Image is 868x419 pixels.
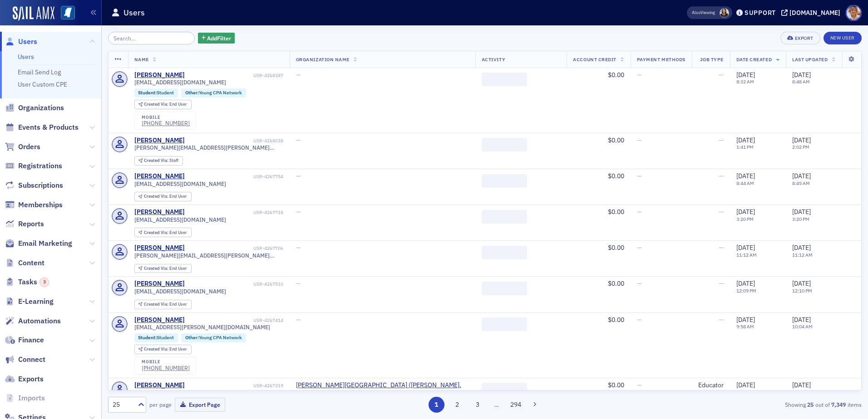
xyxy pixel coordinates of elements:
span: [DATE] [736,172,755,180]
span: [DATE] [792,172,811,180]
span: [EMAIL_ADDRESS][DOMAIN_NAME] [134,216,226,223]
button: AddFilter [198,33,235,44]
span: Events & Products [18,122,79,132]
div: mobile [142,115,190,120]
a: User Custom CPE [18,80,67,88]
span: [PERSON_NAME][EMAIL_ADDRESS][PERSON_NAME][DOMAIN_NAME] [134,144,283,151]
a: Imports [5,393,45,403]
a: Reports [5,219,44,229]
div: 25 [113,400,133,409]
div: Student: [134,88,178,97]
div: 3 [39,278,49,287]
div: End User [144,102,187,107]
span: Student : [138,89,157,96]
span: Memberships [18,200,63,210]
span: — [296,279,301,287]
span: — [719,316,724,324]
a: [PHONE_NUMBER] [142,365,190,371]
div: [PHONE_NUMBER] [142,120,190,127]
div: Created Via: End User [134,300,192,309]
span: — [719,244,724,252]
span: — [637,381,642,389]
span: Created Via : [144,265,169,271]
img: SailAMX [13,6,54,21]
a: Subscriptions [5,180,63,190]
span: Alcorn State University (Lorman, MS) [296,381,469,397]
div: [DOMAIN_NAME] [789,9,840,17]
span: [DATE] [792,136,811,144]
span: — [637,136,642,144]
a: [PERSON_NAME] [134,208,185,216]
span: Tasks [18,277,49,287]
span: [DATE] [736,208,755,216]
span: — [296,172,301,180]
span: $0.00 [608,172,624,180]
span: — [637,208,642,216]
a: View Homepage [54,6,75,21]
button: 3 [470,397,486,413]
time: 11:12 AM [736,252,757,258]
span: Profile [846,5,862,21]
a: Exports [5,374,44,384]
time: 9:58 AM [736,323,754,330]
span: ‌ [482,138,527,151]
span: [DATE] [792,208,811,216]
span: [DATE] [792,244,811,252]
time: 12:09 PM [736,287,756,294]
div: [PERSON_NAME] [134,316,185,324]
span: — [637,244,642,252]
span: [DATE] [736,244,755,252]
time: 2:02 PM [792,144,809,150]
a: Events & Products [5,122,79,132]
span: Created Via : [144,193,169,199]
span: [PERSON_NAME][EMAIL_ADDRESS][PERSON_NAME][DOMAIN_NAME] [134,252,283,259]
time: 4:25 PM [792,389,809,395]
time: 8:32 AM [736,78,754,85]
div: End User [144,302,187,307]
button: [DOMAIN_NAME] [781,10,843,16]
span: [EMAIL_ADDRESS][PERSON_NAME][DOMAIN_NAME] [134,389,270,396]
a: Orders [5,142,40,152]
strong: 7,349 [830,400,848,409]
a: New User [824,32,862,44]
div: USR-4267414 [186,317,283,323]
input: Search… [108,32,195,44]
span: ‌ [482,383,527,396]
div: Other: [181,88,246,97]
time: 10:04 AM [792,323,813,330]
div: Created Via: Staff [134,156,183,166]
a: [PERSON_NAME] [134,172,185,180]
span: — [719,136,724,144]
span: E-Learning [18,297,54,307]
time: 8:45 AM [792,180,810,186]
button: 2 [449,397,465,413]
a: Registrations [5,161,62,171]
span: … [490,400,503,409]
span: [EMAIL_ADDRESS][PERSON_NAME][DOMAIN_NAME] [134,324,270,331]
span: $0.00 [608,381,624,389]
span: [DATE] [792,381,811,389]
a: [PERSON_NAME] [134,244,185,252]
a: [PERSON_NAME] [134,280,185,288]
a: Email Send Log [18,68,61,76]
span: [DATE] [736,279,755,287]
span: Finance [18,335,44,345]
span: Add Filter [207,34,231,42]
span: [DATE] [792,316,811,324]
a: Student:Student [138,335,174,341]
span: Content [18,258,44,268]
span: Registrations [18,161,62,171]
span: Imports [18,393,45,403]
span: Exports [18,374,44,384]
span: [DATE] [736,316,755,324]
div: USR-4267754 [186,174,283,180]
div: USR-4268038 [186,138,283,144]
div: USR-4267718 [186,209,283,215]
span: Connect [18,355,45,365]
span: [DATE] [792,71,811,79]
a: Users [5,37,37,47]
a: Student:Student [138,90,174,96]
a: Other:Young CPA Network [185,335,242,341]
